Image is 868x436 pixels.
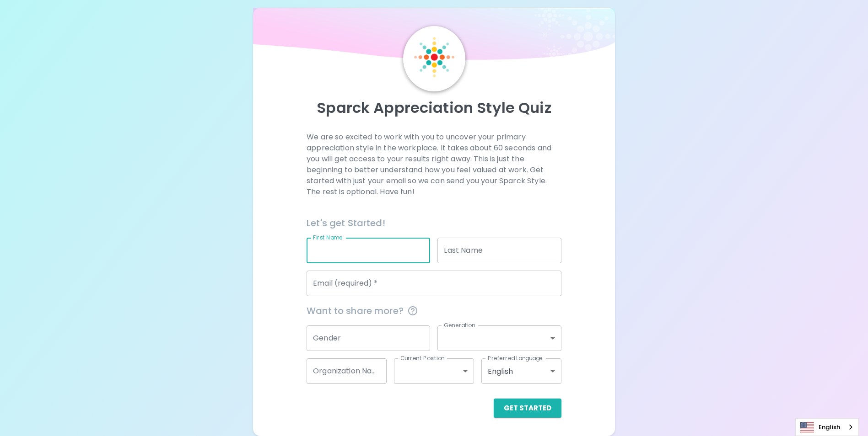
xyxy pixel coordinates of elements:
[795,418,859,436] div: Language
[796,419,858,436] a: English
[414,37,454,77] img: Sparck Logo
[444,321,475,329] label: Generation
[481,358,561,384] div: English
[488,354,543,362] label: Preferred Language
[307,303,561,318] span: Want to share more?
[313,234,343,241] label: First Name
[253,8,615,64] img: wave
[307,216,561,230] h6: Let's get Started!
[307,132,561,197] p: We are so excited to work with you to uncover your primary appreciation style in the workplace. I...
[264,99,604,117] p: Sparck Appreciation Style Quiz
[407,305,418,316] svg: This information is completely confidential and only used for aggregated appreciation studies at ...
[795,418,859,436] aside: Language selected: English
[400,354,445,362] label: Current Position
[494,399,561,418] button: Get Started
